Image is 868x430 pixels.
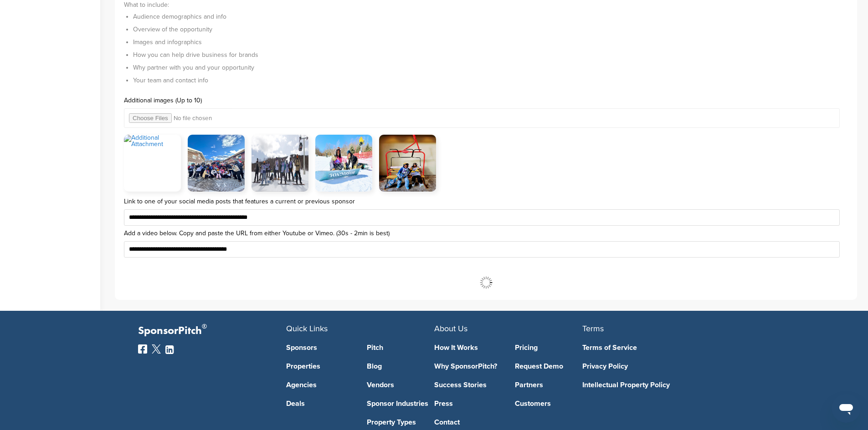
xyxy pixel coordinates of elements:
[515,400,582,407] a: Customers
[515,363,582,370] a: Request Demo
[582,381,717,389] a: Intellectual Property Policy
[434,324,467,334] span: About Us
[138,344,147,354] img: Facebook
[133,76,848,85] li: Your team and contact info
[188,135,245,192] img: Additional Attachment
[479,276,493,289] img: Loader
[152,344,161,354] img: Twitter
[315,135,372,192] img: Additional Attachment
[286,381,354,389] a: Agencies
[582,363,717,370] a: Privacy Policy
[379,135,436,192] img: Additional Attachment
[434,419,502,426] a: Contact
[582,344,717,351] a: Terms of Service
[124,135,181,192] img: Additional Attachment
[133,37,848,47] li: Images and infographics
[133,50,848,60] li: How you can help drive business for brands
[286,344,354,351] a: Sponsors
[367,381,434,389] a: Vendors
[133,25,848,34] li: Overview of the opportunity
[367,419,434,426] a: Property Types
[286,363,354,370] a: Properties
[138,324,286,338] p: SponsorPitch
[252,135,308,192] img: Additional Attachment
[124,230,848,237] label: Add a video below. Copy and paste the URL from either Youtube or Vimeo. (30s - 2min is best)
[582,324,604,334] span: Terms
[133,63,848,72] li: Why partner with you and your opportunity
[434,363,502,370] a: Why SponsorPitch?
[367,400,434,407] a: Sponsor Industries
[515,381,582,389] a: Partners
[434,344,502,351] a: How It Works
[202,321,207,332] span: ®
[367,363,434,370] a: Blog
[133,12,848,21] li: Audience demographics and info
[515,344,582,351] a: Pricing
[367,344,434,351] a: Pitch
[434,381,502,389] a: Success Stories
[286,400,354,407] a: Deals
[434,400,502,407] a: Press
[286,324,328,334] span: Quick Links
[832,394,861,423] iframe: Button to launch messaging window
[124,198,848,205] label: Link to one of your social media posts that features a current or previous sponsor
[124,97,848,104] label: Additional images (Up to 10)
